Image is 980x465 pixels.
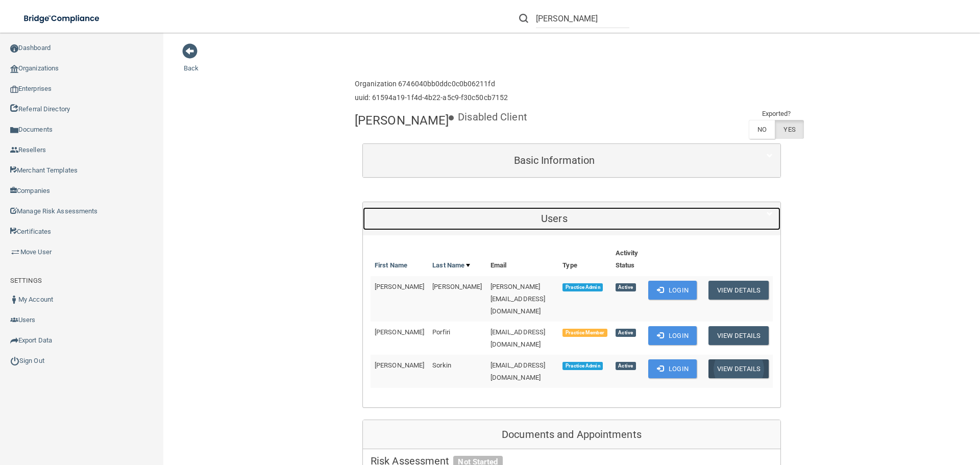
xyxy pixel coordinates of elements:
button: View Details [708,326,769,345]
img: enterprise.0d942306.png [10,86,18,93]
span: [PERSON_NAME] [375,361,424,369]
img: ic_user_dark.df1a06c3.png [10,296,18,304]
h5: Basic Information [371,155,738,166]
a: Basic Information [371,149,773,172]
img: icon-users.e205127d.png [10,316,18,324]
a: Last Name [432,259,470,272]
th: Email [486,243,559,276]
label: NO [749,120,775,139]
td: Exported? [749,108,804,120]
span: Practice Member [562,329,607,337]
span: [PERSON_NAME][EMAIL_ADDRESS][DOMAIN_NAME] [491,283,546,315]
input: Search [536,9,629,28]
span: [EMAIL_ADDRESS][DOMAIN_NAME] [491,361,546,381]
span: Practice Admin [562,362,603,370]
img: icon-export.b9366987.png [10,336,18,345]
span: [PERSON_NAME] [432,283,482,290]
th: Type [558,243,611,276]
button: Login [648,281,697,300]
a: Users [371,207,773,230]
span: [PERSON_NAME] [375,328,424,336]
span: Active [616,283,636,291]
img: bridge_compliance_login_screen.278c3ca4.svg [15,8,109,29]
div: Documents and Appointments [363,420,780,450]
span: Practice Admin [562,283,603,291]
img: icon-documents.8dae5593.png [10,126,18,134]
button: Login [648,359,697,378]
img: ic_dashboard_dark.d01f4a41.png [10,44,18,53]
span: [PERSON_NAME] [375,283,424,290]
button: View Details [708,359,769,378]
h5: Users [371,213,738,224]
button: Login [648,326,697,345]
img: briefcase.64adab9b.png [10,247,20,257]
label: YES [775,120,803,139]
button: View Details [708,281,769,300]
span: Active [616,329,636,337]
a: First Name [375,259,407,272]
span: [EMAIL_ADDRESS][DOMAIN_NAME] [491,328,546,348]
span: Active [616,362,636,370]
h6: Organization 6746040bb0ddc0c0b06211fd [355,80,508,88]
h4: [PERSON_NAME] [355,114,449,127]
img: ic-search.3b580494.png [519,14,528,23]
th: Activity Status [611,243,645,276]
span: Sorkin [432,361,451,369]
p: Disabled Client [458,108,527,127]
h6: uuid: 61594a19-1f4d-4b22-a5c9-f30c50cb7152 [355,94,508,102]
span: Porfiri [432,328,450,336]
img: ic_power_dark.7ecde6b1.png [10,356,19,365]
img: organization-icon.f8decf85.png [10,65,18,73]
a: Back [184,52,199,72]
img: ic_reseller.de258add.png [10,146,18,154]
label: SETTINGS [10,275,42,287]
